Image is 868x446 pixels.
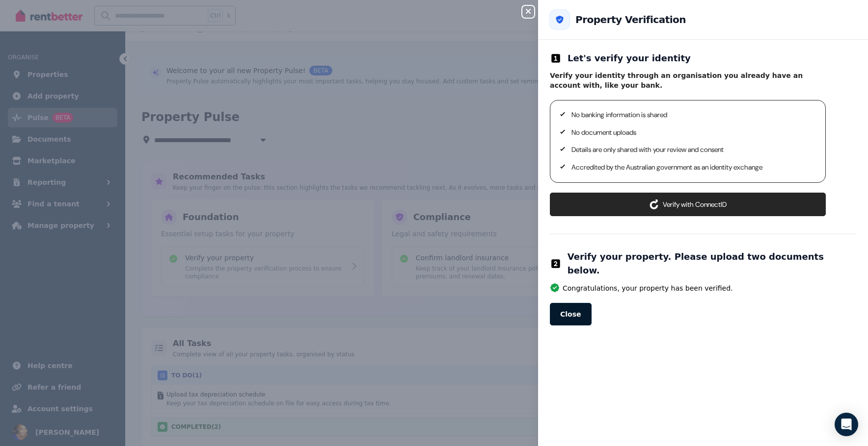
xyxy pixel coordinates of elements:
[563,283,733,293] span: Congratulations, your property has been verified.
[571,110,814,120] p: No banking information is shared
[550,71,826,90] p: Verify your identity through an organisation you already have an account with, like your bank.
[550,193,826,216] button: Verify with ConnectID
[568,250,856,277] h2: Verify your property. Please upload two documents below.
[575,13,686,26] h2: Property Verification
[835,413,858,436] div: Open Intercom Messenger
[550,303,592,325] button: Close
[571,145,814,155] p: Details are only shared with your review and consent
[571,163,814,173] p: Accredited by the Australian government as an identity exchange
[571,128,814,138] p: No document uploads
[568,51,691,65] h2: Let's verify your identity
